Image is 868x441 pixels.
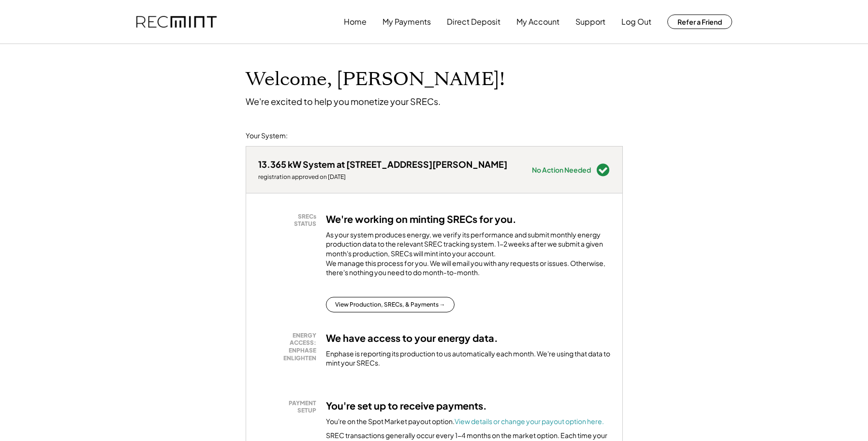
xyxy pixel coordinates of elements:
button: Support [575,12,605,31]
div: SRECs STATUS [263,213,316,228]
div: PAYMENT SETUP [263,399,316,414]
div: You're on the Spot Market payout option. [326,417,604,426]
img: recmint-logotype%403x.png [136,16,217,28]
h3: We're working on minting SRECs for you. [326,213,516,225]
button: View Production, SRECs, & Payments → [326,297,455,312]
button: Log Out [621,12,651,31]
div: Enphase is reporting its production to us automatically each month. We're using that data to mint... [326,349,610,368]
div: registration approved on [DATE] [258,173,507,181]
h3: You're set up to receive payments. [326,399,487,412]
div: No Action Needed [532,166,591,173]
div: 13.365 kW System at [STREET_ADDRESS][PERSON_NAME] [258,159,507,170]
a: View details or change your payout option here. [455,417,604,426]
h3: We have access to your energy data. [326,332,498,344]
div: We're excited to help you monetize your SRECs. [246,96,441,107]
button: Direct Deposit [447,12,500,31]
button: My Account [516,12,559,31]
h1: Welcome, [PERSON_NAME]! [246,68,505,91]
button: Home [344,12,367,31]
button: My Payments [383,12,431,31]
button: Refer a Friend [667,15,732,29]
div: ENERGY ACCESS: ENPHASE ENLIGHTEN [263,332,316,362]
div: As your system produces energy, we verify its performance and submit monthly energy production da... [326,230,610,282]
div: Your System: [246,131,288,141]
